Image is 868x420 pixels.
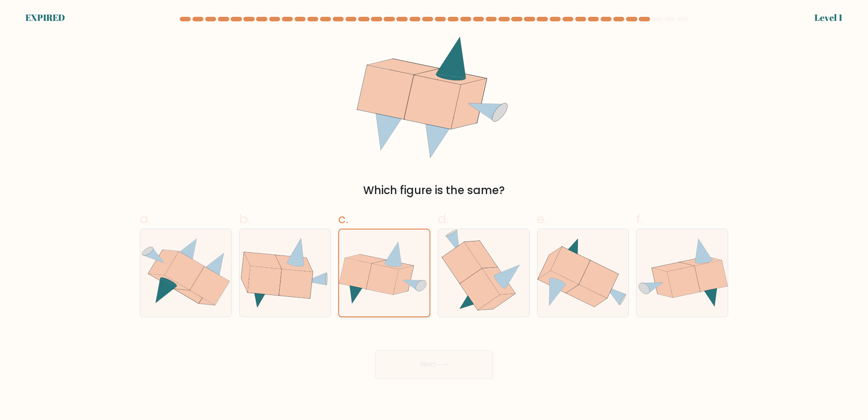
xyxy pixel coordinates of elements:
span: b. [239,210,250,228]
div: Level 1 [814,11,843,25]
div: Which figure is the same? [145,182,723,199]
span: a. [140,210,151,228]
div: EXPIRED [25,11,65,25]
span: f. [636,210,642,228]
span: c. [338,210,348,228]
span: e. [537,210,547,228]
span: d. [438,210,449,228]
